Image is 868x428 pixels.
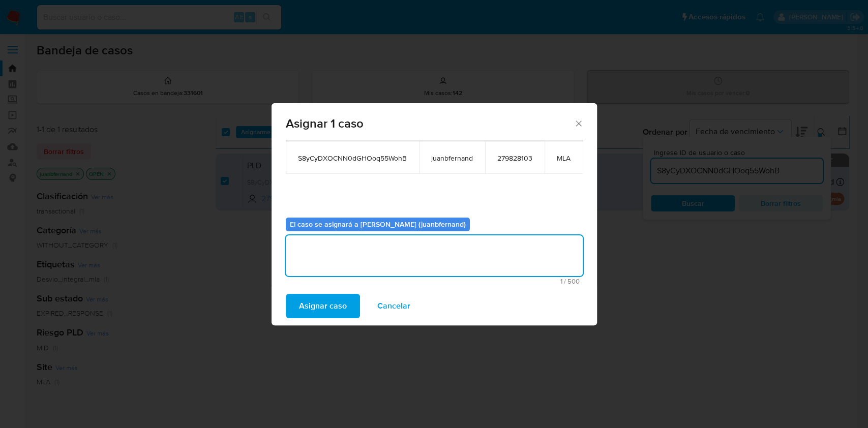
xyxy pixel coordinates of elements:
[364,294,424,318] button: Cancelar
[286,117,574,130] span: Asignar 1 caso
[298,154,407,163] span: S8yCyDXOCNN0dGHOoq55WohB
[431,154,473,163] span: juanbfernand
[272,103,597,325] div: assign-modal
[557,154,571,163] span: MLA
[377,295,410,317] span: Cancelar
[299,295,347,317] span: Asignar caso
[574,118,583,128] button: Cerrar ventana
[290,219,466,229] b: El caso se asignará a [PERSON_NAME] (juanbfernand)
[497,154,532,163] span: 279828103
[289,278,580,285] span: Máximo 500 caracteres
[286,294,360,318] button: Asignar caso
